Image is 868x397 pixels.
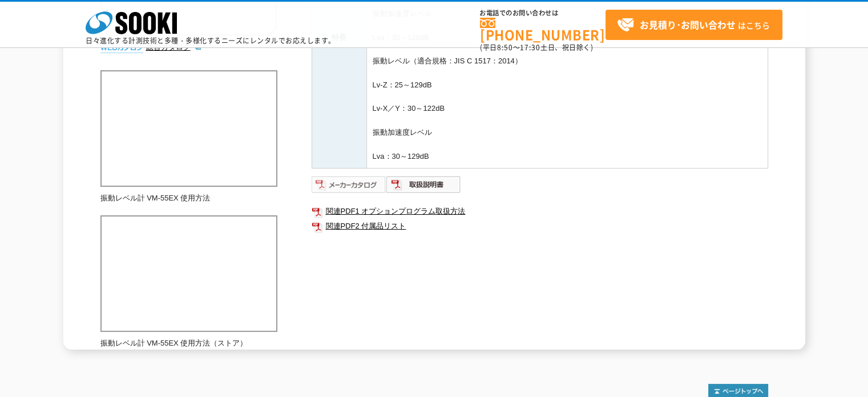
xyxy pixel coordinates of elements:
a: 取扱説明書 [386,183,461,192]
img: 取扱説明書 [386,175,461,194]
a: 関連PDF2 付属品リスト [312,219,768,234]
span: はこちら [617,17,770,34]
span: お電話でのお問い合わせは [480,10,605,17]
a: 関連PDF1 オプションプログラム取扱方法 [312,204,768,219]
span: 8:50 [497,42,513,53]
p: 振動レベル計 VM-55EX 使用方法（ストア） [100,338,277,350]
strong: お見積り･お問い合わせ [640,18,736,31]
a: [PHONE_NUMBER] [480,18,605,41]
p: 日々進化する計測技術と多種・多様化するニーズにレンタルでお応えします。 [86,37,336,44]
a: メーカーカタログ [312,183,386,192]
a: お見積り･お問い合わせはこちら [605,10,782,40]
p: 振動レベル計 VM-55EX 使用方法 [100,193,277,204]
img: メーカーカタログ [312,175,386,194]
span: 17:30 [520,42,540,53]
span: (平日 ～ 土日、祝日除く) [480,42,593,53]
